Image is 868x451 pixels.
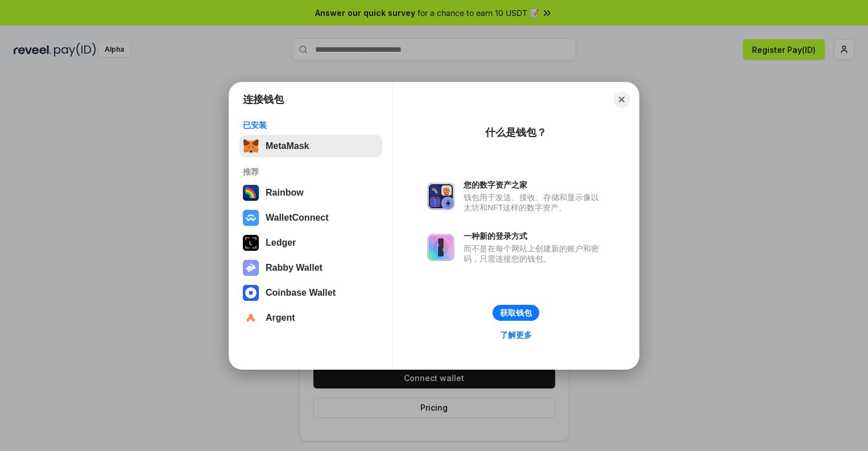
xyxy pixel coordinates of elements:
img: svg+xml,%3Csvg%20xmlns%3D%22http%3A%2F%2Fwww.w3.org%2F2000%2Fsvg%22%20fill%3D%22none%22%20viewBox... [427,183,454,210]
div: 获取钱包 [500,308,532,318]
h1: 连接钱包 [243,93,284,106]
div: Argent [266,313,295,323]
div: WalletConnect [266,213,329,223]
button: Ledger [239,231,382,254]
button: Rainbow [239,181,382,204]
div: 了解更多 [500,330,532,340]
button: Argent [239,307,382,329]
div: 而不是在每个网站上创建新的账户和密码，只需连接您的钱包。 [464,243,605,264]
img: svg+xml,%3Csvg%20width%3D%22120%22%20height%3D%22120%22%20viewBox%3D%220%200%20120%20120%22%20fil... [243,185,259,201]
img: svg+xml,%3Csvg%20xmlns%3D%22http%3A%2F%2Fwww.w3.org%2F2000%2Fsvg%22%20width%3D%2228%22%20height%3... [243,235,259,251]
img: svg+xml,%3Csvg%20xmlns%3D%22http%3A%2F%2Fwww.w3.org%2F2000%2Fsvg%22%20fill%3D%22none%22%20viewBox... [427,234,454,261]
div: Rainbow [266,188,304,198]
button: MetaMask [239,135,382,158]
img: svg+xml,%3Csvg%20fill%3D%22none%22%20height%3D%2233%22%20viewBox%3D%220%200%2035%2033%22%20width%... [243,138,259,154]
img: svg+xml,%3Csvg%20width%3D%2228%22%20height%3D%2228%22%20viewBox%3D%220%200%2028%2028%22%20fill%3D... [243,285,259,301]
img: svg+xml,%3Csvg%20width%3D%2228%22%20height%3D%2228%22%20viewBox%3D%220%200%2028%2028%22%20fill%3D... [243,210,259,226]
div: 什么是钱包？ [485,126,547,139]
img: svg+xml,%3Csvg%20xmlns%3D%22http%3A%2F%2Fwww.w3.org%2F2000%2Fsvg%22%20fill%3D%22none%22%20viewBox... [243,260,259,276]
button: WalletConnect [239,206,382,229]
div: 一种新的登录方式 [464,231,605,241]
div: Coinbase Wallet [266,288,336,298]
button: Coinbase Wallet [239,282,382,304]
div: MetaMask [266,141,309,151]
div: Ledger [266,238,296,248]
button: Close [614,92,630,107]
div: Rabby Wallet [266,263,323,273]
div: 您的数字资产之家 [464,180,605,190]
div: 推荐 [243,167,379,177]
button: 获取钱包 [493,305,539,321]
button: Rabby Wallet [239,256,382,279]
div: 钱包用于发送、接收、存储和显示像以太坊和NFT这样的数字资产。 [464,192,605,213]
img: svg+xml,%3Csvg%20width%3D%2228%22%20height%3D%2228%22%20viewBox%3D%220%200%2028%2028%22%20fill%3D... [243,310,259,326]
a: 了解更多 [493,328,539,342]
div: 已安装 [243,120,379,130]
